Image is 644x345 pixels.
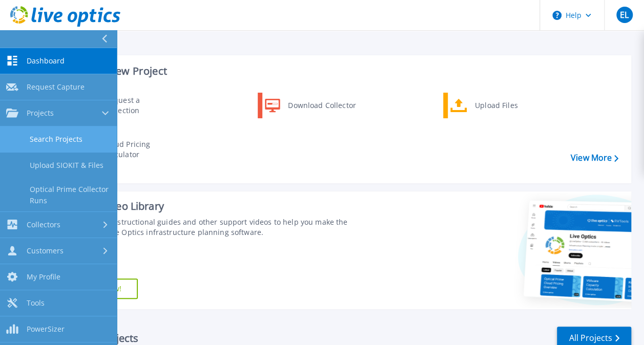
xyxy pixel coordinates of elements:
a: Download Collector [258,93,363,118]
div: Find tutorials, instructional guides and other support videos to help you make the most of your L... [60,217,362,238]
a: Upload Files [443,93,548,118]
div: Upload Files [470,95,546,116]
span: EL [620,11,629,19]
span: Dashboard [27,56,65,66]
div: Support Video Library [60,200,362,213]
a: Request a Collection [72,93,177,118]
a: Cloud Pricing Calculator [72,137,177,162]
div: Cloud Pricing Calculator [99,139,175,160]
a: View More [571,153,618,163]
span: Tools [27,298,45,308]
span: Projects [27,109,54,118]
div: Download Collector [283,95,360,116]
span: My Profile [27,272,60,282]
div: Request a Collection [100,95,175,116]
span: Request Capture [27,82,85,92]
h3: Start a New Project [73,66,618,77]
span: Collectors [27,220,60,229]
span: PowerSizer [27,325,65,334]
span: Customers [27,246,64,255]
